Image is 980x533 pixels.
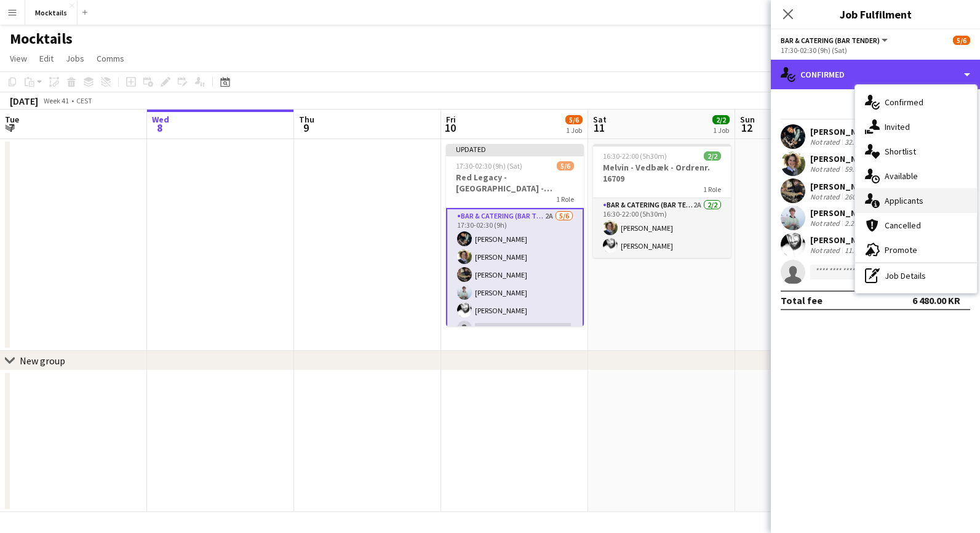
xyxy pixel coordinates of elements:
span: Tue [5,114,19,125]
div: 11.4km [842,246,870,255]
span: 1 Role [703,185,721,194]
div: Updated [446,144,584,154]
h1: Mocktails [10,30,73,48]
span: Week 41 [41,96,71,105]
div: 260.3km [842,192,874,201]
div: Total fee [781,294,823,307]
span: Sun [740,114,755,125]
div: 32.9km [842,137,870,147]
span: 12 [738,121,755,135]
div: Not rated [810,164,842,174]
div: New group [20,355,65,367]
div: Not rated [810,192,842,201]
app-job-card: Updated17:30-02:30 (9h) (Sat)5/6Red Legacy - [GEOGRAPHIC_DATA] - Organic1 RoleBar & Catering (Bar... [446,144,584,326]
a: Comms [92,50,129,66]
app-job-card: 16:30-22:00 (5h30m)2/2Melvin - Vedbæk - Ordrenr. 167091 RoleBar & Catering (Bar Tender)2A2/216:30... [593,144,731,258]
span: 9 [297,121,314,135]
span: 16:30-22:00 (5h30m) [603,151,667,161]
span: Wed [152,114,169,125]
span: Edit [39,53,54,64]
span: Shortlist [885,146,916,157]
div: [PERSON_NAME] [810,126,891,137]
span: 10 [444,121,456,135]
span: 7 [3,121,19,135]
span: Confirmed [885,97,923,108]
span: 8 [150,121,169,135]
span: 1 Role [556,194,574,204]
span: Fri [446,114,456,125]
button: Mocktails [25,1,78,25]
span: Jobs [66,53,84,64]
span: 2/2 [712,115,730,124]
span: Sat [593,114,607,125]
h3: Job Fulfilment [771,6,980,22]
span: Available [885,170,918,182]
a: Jobs [61,50,89,66]
div: 2.2km [842,218,866,228]
div: Job Details [855,263,977,288]
span: Promote [885,244,917,255]
div: Not rated [810,137,842,147]
div: [DATE] [10,95,38,107]
span: 11 [591,121,607,135]
div: [PERSON_NAME] [810,234,891,246]
span: 2/2 [704,151,721,161]
app-card-role: Bar & Catering (Bar Tender)2A2/216:30-22:00 (5h30m)[PERSON_NAME][PERSON_NAME] [593,198,731,258]
div: 17:30-02:30 (9h) (Sat) [781,46,970,55]
div: 1 Job [713,126,729,135]
span: 5/6 [565,115,583,124]
div: 1 Job [566,126,582,135]
div: Confirmed [771,60,980,89]
button: Bar & Catering (Bar Tender) [781,36,890,45]
span: Applicants [885,195,923,206]
a: View [5,50,32,66]
div: 6 480.00 KR [912,294,960,307]
a: Edit [34,50,58,66]
h3: Melvin - Vedbæk - Ordrenr. 16709 [593,162,731,184]
span: 17:30-02:30 (9h) (Sat) [456,161,522,170]
span: Invited [885,121,910,132]
div: [PERSON_NAME] [810,207,887,218]
span: Bar & Catering (Bar Tender) [781,36,880,45]
div: Not rated [810,246,842,255]
div: [PERSON_NAME] [810,153,891,164]
span: Thu [299,114,314,125]
span: 5/6 [953,36,970,45]
span: Cancelled [885,220,921,231]
div: [PERSON_NAME] [810,181,875,192]
span: View [10,53,27,64]
div: CEST [76,96,92,105]
span: Comms [97,53,124,64]
span: 5/6 [557,161,574,170]
div: 59.9km [842,164,870,174]
app-card-role: Bar & Catering (Bar Tender)2A5/617:30-02:30 (9h)[PERSON_NAME][PERSON_NAME][PERSON_NAME][PERSON_NA... [446,208,584,342]
h3: Red Legacy - [GEOGRAPHIC_DATA] - Organic [446,172,584,194]
div: Not rated [810,218,842,228]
